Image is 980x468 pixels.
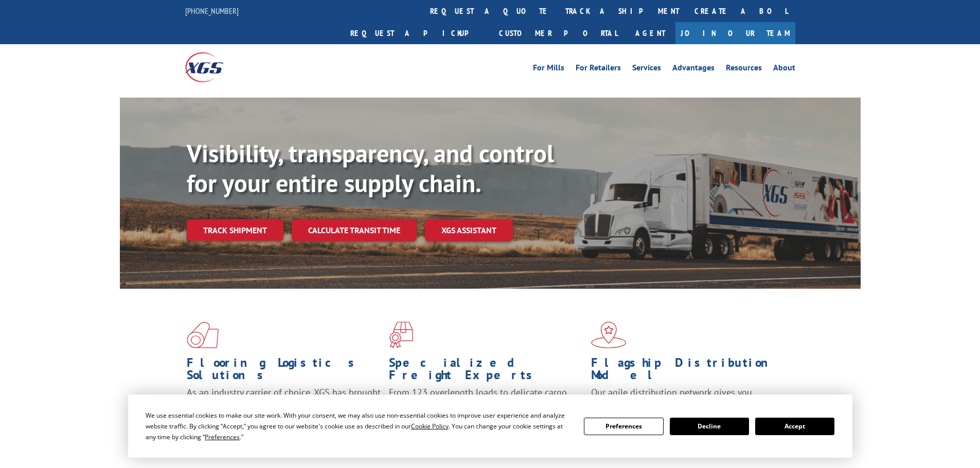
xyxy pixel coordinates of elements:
[187,219,283,241] a: Track shipment
[185,6,239,16] a: [PHONE_NUMBER]
[773,64,795,75] a: About
[632,64,661,75] a: Services
[187,386,381,423] span: As an industry carrier of choice, XGS has brought innovation and dedication to flooring logistics...
[411,422,449,430] span: Cookie Policy
[205,433,240,441] span: Preferences
[584,418,663,435] button: Preferences
[591,386,780,410] span: Our agile distribution network gives you nationwide inventory management on demand.
[533,64,564,75] a: For Mills
[425,219,513,241] a: XGS ASSISTANT
[292,219,417,241] a: Calculate transit time
[625,22,675,44] a: Agent
[675,22,795,44] a: Join Our Team
[672,64,715,75] a: Advantages
[187,322,219,348] img: xgs-icon-total-supply-chain-intelligence-red
[576,64,621,75] a: For Retailers
[128,395,852,458] div: Cookie Consent Prompt
[389,386,583,432] p: From 123 overlength loads to delicate cargo, our experienced staff knows the best way to move you...
[591,322,627,348] img: xgs-icon-flagship-distribution-model-red
[389,322,413,348] img: xgs-icon-focused-on-flooring-red
[389,357,583,386] h1: Specialized Freight Experts
[591,357,786,386] h1: Flagship Distribution Model
[343,22,491,44] a: Request a pickup
[187,137,554,199] b: Visibility, transparency, and control for your entire supply chain.
[187,357,381,386] h1: Flooring Logistics Solutions
[146,410,572,442] div: We use essential cookies to make our site work. With your consent, we may also use non-essential ...
[491,22,625,44] a: Customer Portal
[726,64,762,75] a: Resources
[670,418,749,435] button: Decline
[755,418,834,435] button: Accept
